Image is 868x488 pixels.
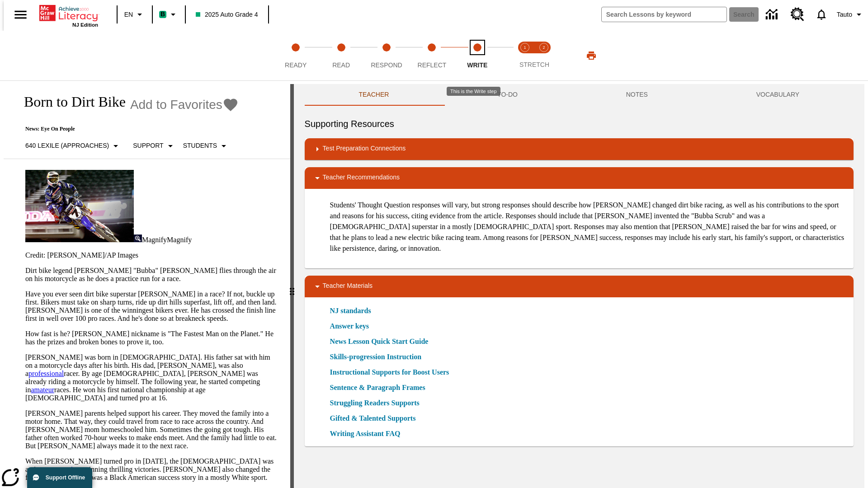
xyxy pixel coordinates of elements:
a: Data Center [760,2,785,27]
span: Read [332,61,350,69]
span: Reflect [418,61,447,69]
span: STRETCH [519,61,549,68]
p: How fast is he? [PERSON_NAME] nickname is "The Fastest Man on the Planet." He has the prizes and ... [25,330,279,346]
button: Respond step 3 of 5 [360,31,413,80]
div: This is the Write step [447,87,500,96]
span: Respond [371,61,402,69]
p: Teacher Materials [323,281,373,292]
p: Students' Thought Question responses will vary, but strong responses should describe how [PERSON_... [330,200,846,254]
p: Support [133,141,163,150]
a: Skills-progression Instruction, Will open in new browser window or tab [330,352,422,362]
button: Stretch Read step 1 of 2 [512,31,538,80]
a: NJ standards [330,305,377,316]
a: amateur [31,386,54,394]
span: B [160,9,165,20]
a: professional [28,370,64,377]
button: Teacher [305,84,443,106]
button: Reflect step 4 of 5 [406,31,458,80]
a: News Lesson Quick Start Guide, Will open in new browser window or tab [330,336,429,347]
button: Read step 2 of 5 [315,31,367,80]
button: Language: EN, Select a language [120,6,149,23]
a: Notifications [810,3,833,26]
span: EN [124,10,133,19]
p: [PERSON_NAME] parents helped support his career. They moved the family into a motor home. That wa... [25,409,279,450]
div: Home [39,3,98,28]
button: Select Student [179,138,233,154]
text: 2 [542,45,545,50]
span: Add to Favorites [130,98,222,112]
div: Teacher Recommendations [305,167,854,189]
button: Write step 5 of 5 [451,31,504,80]
p: Students [183,141,217,150]
button: Select Lexile, 640 Lexile (Approaches) [22,138,125,154]
p: Test Preparation Connections [323,144,406,155]
p: Teacher Recommendations [323,173,400,183]
h1: Born to Dirt Bike [14,94,126,110]
div: Teacher Materials [305,276,854,297]
a: Resource Center, Will open in new tab [785,2,810,27]
button: Ready step 1 of 5 [269,31,322,80]
a: Answer keys, Will open in new browser window or tab [330,321,369,332]
span: Support Offline [46,474,85,481]
div: reading [4,84,290,483]
button: Print [577,47,606,64]
h6: Supporting Resources [305,117,854,131]
button: Scaffolds, Support [129,138,179,154]
button: Support Offline [27,467,92,488]
a: Sentence & Paragraph Frames, Will open in new browser window or tab [330,382,425,393]
img: Motocross racer James Stewart flies through the air on his dirt bike. [25,170,134,242]
span: Magnify [142,236,167,244]
a: Instructional Supports for Boost Users, Will open in new browser window or tab [330,367,449,378]
p: 640 Lexile (Approaches) [25,141,109,150]
div: activity [294,84,864,488]
p: [PERSON_NAME] was born in [DEMOGRAPHIC_DATA]. His father sat with him on a motorcycle days after ... [25,353,279,402]
div: Test Preparation Connections [305,138,854,160]
p: Credit: [PERSON_NAME]/AP Images [25,251,279,259]
p: Dirt bike legend [PERSON_NAME] "Bubba" [PERSON_NAME] flies through the air on his motorcycle as h... [25,267,279,283]
text: 1 [524,45,526,50]
button: NOTES [572,84,702,106]
input: search field [602,7,726,22]
span: Write [467,61,487,69]
span: Magnify [167,236,192,244]
span: 2025 Auto Grade 4 [196,10,258,19]
div: Press Enter or Spacebar and then press right and left arrow keys to move the slider [290,84,294,488]
span: NJ Edition [72,22,98,28]
button: Stretch Respond step 2 of 2 [531,31,557,80]
div: Instructional Panel Tabs [305,84,854,106]
p: When [PERSON_NAME] turned pro in [DATE], the [DEMOGRAPHIC_DATA] was an instant , winning thrillin... [25,457,279,482]
img: Magnify [134,235,142,242]
span: Ready [285,61,307,69]
button: TO-DO [443,84,572,106]
button: Open side menu [7,1,34,28]
span: Tauto [837,10,852,19]
a: sensation [53,465,80,473]
button: VOCABULARY [702,84,854,106]
button: Add to Favorites - Born to Dirt Bike [130,97,239,113]
button: Boost Class color is mint green. Change class color [156,6,182,23]
p: Have you ever seen dirt bike superstar [PERSON_NAME] in a race? If not, buckle up first. Bikers m... [25,290,279,323]
a: Gifted & Talented Supports [330,413,421,424]
p: News: Eye On People [14,126,239,132]
a: Struggling Readers Supports [330,398,425,408]
a: Writing Assistant FAQ [330,428,406,439]
button: Profile/Settings [833,6,868,23]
